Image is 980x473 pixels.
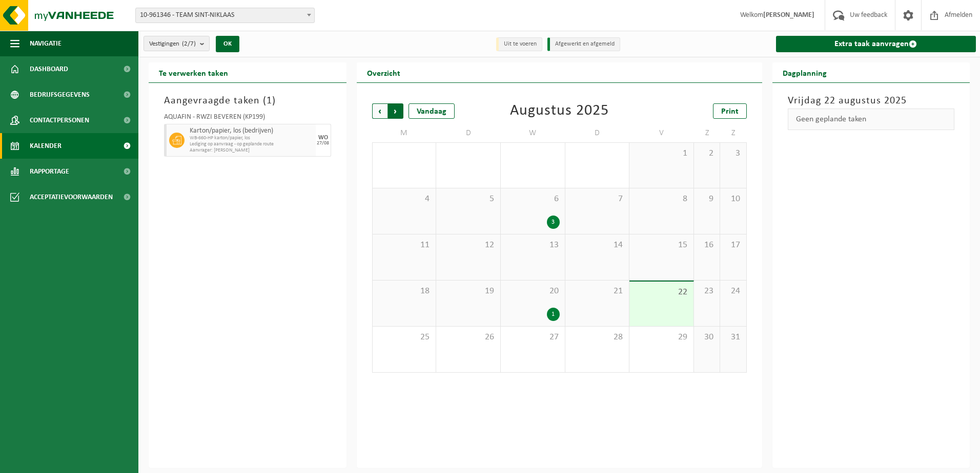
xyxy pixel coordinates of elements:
span: Rapportage [30,159,69,184]
h3: Vrijdag 22 augustus 2025 [788,93,955,109]
span: 24 [725,286,741,297]
span: 26 [441,332,495,343]
h2: Te verwerken taken [149,62,238,82]
h2: Overzicht [357,62,411,82]
span: 8 [635,193,688,205]
div: 3 [547,216,560,229]
span: Acceptatievoorwaarden [30,184,113,210]
span: Bedrijfsgegevens [30,82,90,107]
span: Volgende [388,103,403,119]
span: Vestigingen [149,36,196,52]
button: Vestigingen(2/7) [144,36,210,51]
span: 13 [506,240,560,251]
span: 29 [635,332,688,343]
span: Vorige [372,103,387,119]
h3: Aangevraagde taken ( ) [164,93,331,109]
span: 22 [635,287,688,298]
span: 17 [725,240,741,251]
span: 7 [570,193,624,205]
a: Extra taak aanvragen [776,36,976,52]
li: Afgewerkt en afgemeld [547,37,620,51]
span: 31 [725,332,741,343]
span: 5 [441,193,495,205]
span: 10-961346 - TEAM SINT-NIKLAAS [135,8,315,23]
span: 11 [378,240,431,251]
div: Augustus 2025 [510,103,609,119]
span: 2 [699,148,714,159]
span: 23 [699,286,714,297]
td: Z [694,124,720,142]
td: M [372,124,437,142]
span: Karton/papier, los (bedrijven) [190,127,313,135]
span: 19 [441,286,495,297]
div: AQUAFIN - RWZI BEVEREN (KP199) [164,114,331,124]
div: WO [318,135,328,141]
strong: [PERSON_NAME] [763,11,814,19]
td: W [501,124,565,142]
span: 12 [441,240,495,251]
span: 18 [378,286,431,297]
td: Z [720,124,746,142]
div: Vandaag [409,103,455,119]
span: Dashboard [30,56,68,82]
a: Print [713,103,747,119]
span: Aanvrager: [PERSON_NAME] [190,147,313,154]
span: 4 [378,193,431,205]
span: 27 [506,332,560,343]
span: 16 [699,240,714,251]
span: 14 [570,240,624,251]
span: 10 [725,193,741,205]
li: Uit te voeren [496,37,542,51]
td: V [629,124,694,142]
span: Contactpersonen [30,107,89,133]
button: OK [216,36,239,52]
span: 21 [570,286,624,297]
td: D [565,124,630,142]
div: 1 [547,308,560,321]
span: 6 [506,193,560,205]
span: Lediging op aanvraag - op geplande route [190,141,313,147]
span: 9 [699,193,714,205]
td: D [436,124,501,142]
span: 1 [635,148,688,159]
span: WB-660-HP karton/papier, los [190,135,313,141]
span: 3 [725,148,741,159]
span: 30 [699,332,714,343]
span: Print [721,107,739,116]
count: (2/7) [182,40,196,47]
div: Geen geplande taken [788,109,955,130]
h2: Dagplanning [772,62,837,82]
div: 27/08 [317,141,329,146]
span: 20 [506,286,560,297]
span: 10-961346 - TEAM SINT-NIKLAAS [136,8,314,23]
span: 25 [378,332,431,343]
span: Kalender [30,133,62,159]
span: 15 [635,240,688,251]
span: 28 [570,332,624,343]
span: Navigatie [30,31,62,56]
span: 1 [267,96,272,106]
